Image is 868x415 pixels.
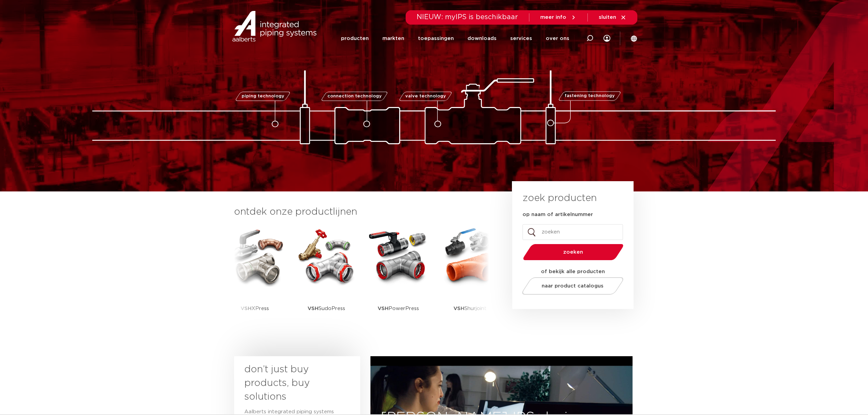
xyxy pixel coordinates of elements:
a: services [510,25,532,52]
h3: zoek producten [523,191,597,205]
span: naar product catalogus [542,283,604,289]
nav: Menu [341,25,569,52]
strong: VSH [378,306,389,311]
h3: don’t just buy products, buy solutions [244,363,337,404]
p: PowerPress [378,287,419,330]
h3: ontdek onze productlijnen [234,205,489,219]
a: VSHPowerPress [367,226,429,330]
strong: of bekijk alle producten [541,269,605,274]
a: toepassingen [418,25,454,52]
span: NIEUW: myIPS is beschikbaar [417,14,518,21]
p: XPress [241,287,269,330]
span: meer info [540,15,566,20]
a: VSHXPress [224,226,285,330]
a: meer info [540,14,577,21]
a: sluiten [599,14,626,21]
p: SudoPress [308,287,345,330]
span: zoeken [541,250,606,255]
strong: VSH [308,306,318,311]
strong: VSH [453,306,464,311]
a: downloads [467,25,497,52]
strong: VSH [241,306,252,311]
div: my IPS [603,25,610,52]
a: naar product catalogus [520,277,625,295]
span: sluiten [599,15,616,20]
span: connection technology [327,94,382,98]
button: zoeken [520,243,626,261]
a: over ons [546,25,569,52]
a: VSHSudoPress [296,226,357,330]
label: op naam of artikelnummer [523,211,593,218]
p: Shurjoint [453,287,487,330]
span: fastening technology [565,94,615,98]
a: markten [382,25,404,52]
a: VSHShurjoint [439,226,501,330]
input: zoeken [523,224,623,240]
span: valve technology [405,94,446,98]
a: producten [341,25,369,52]
span: piping technology [241,94,284,98]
